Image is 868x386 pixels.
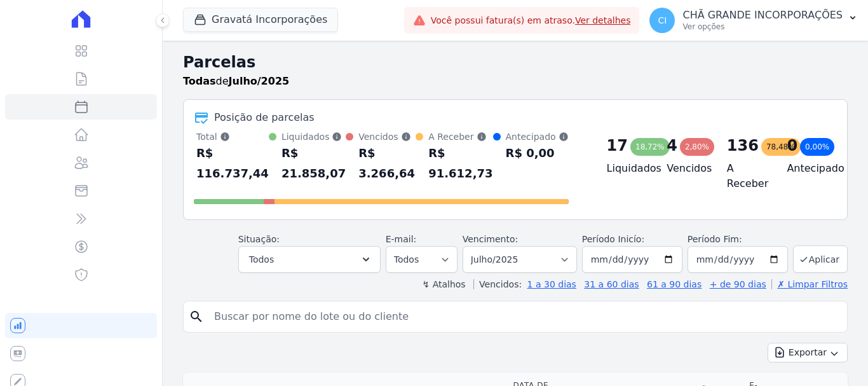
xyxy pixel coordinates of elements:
button: Exportar [768,343,848,362]
a: ✗ Limpar Filtros [771,279,848,289]
div: 136 [727,135,759,156]
span: Você possui fatura(s) em atraso. [431,14,631,27]
div: 0,00% [800,138,834,156]
div: R$ 3.266,64 [358,143,416,184]
button: Aplicar [793,245,848,273]
div: 18,72% [630,138,670,156]
span: Todos [249,252,274,267]
h4: Antecipado [787,161,827,176]
h4: Vencidos [667,161,707,176]
label: Período Inicío: [582,234,644,244]
label: Vencimento: [463,234,518,244]
a: Ver detalhes [575,15,631,25]
label: Vencidos: [473,279,522,289]
h4: Liquidados [607,161,647,176]
div: 4 [667,135,677,156]
h4: A Receber [727,161,767,191]
div: Vencidos [358,130,416,143]
strong: Julho/2025 [229,75,290,87]
div: A Receber [428,130,492,143]
i: search [189,309,204,324]
a: 1 a 30 dias [527,279,576,289]
label: Período Fim: [688,233,788,246]
div: 2,80% [680,138,714,156]
label: ↯ Atalhos [422,279,465,289]
a: 31 a 60 dias [584,279,639,289]
button: Todos [238,246,381,273]
button: Gravatá Incorporações [183,8,338,32]
a: + de 90 dias [710,279,766,289]
div: Posição de parcelas [214,110,315,125]
button: CI CHÃ GRANDE INCORPORAÇÕES Ver opções [639,3,868,38]
div: R$ 21.858,07 [281,143,346,184]
div: 78,48% [761,138,801,156]
strong: Todas [183,75,216,87]
label: Situação: [238,234,280,244]
p: de [183,74,289,89]
h2: Parcelas [183,51,848,74]
div: 0 [787,135,797,156]
p: CHÃ GRANDE INCORPORAÇÕES [682,9,843,22]
div: Total [196,130,269,143]
p: Ver opções [682,22,843,32]
div: R$ 91.612,73 [428,143,492,184]
div: R$ 0,00 [506,143,569,163]
span: CI [658,16,667,25]
div: R$ 116.737,44 [196,143,269,184]
div: 17 [607,135,628,156]
a: 61 a 90 dias [647,279,702,289]
label: E-mail: [386,234,417,244]
input: Buscar por nome do lote ou do cliente [207,304,842,329]
div: Antecipado [506,130,569,143]
div: Liquidados [281,130,346,143]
